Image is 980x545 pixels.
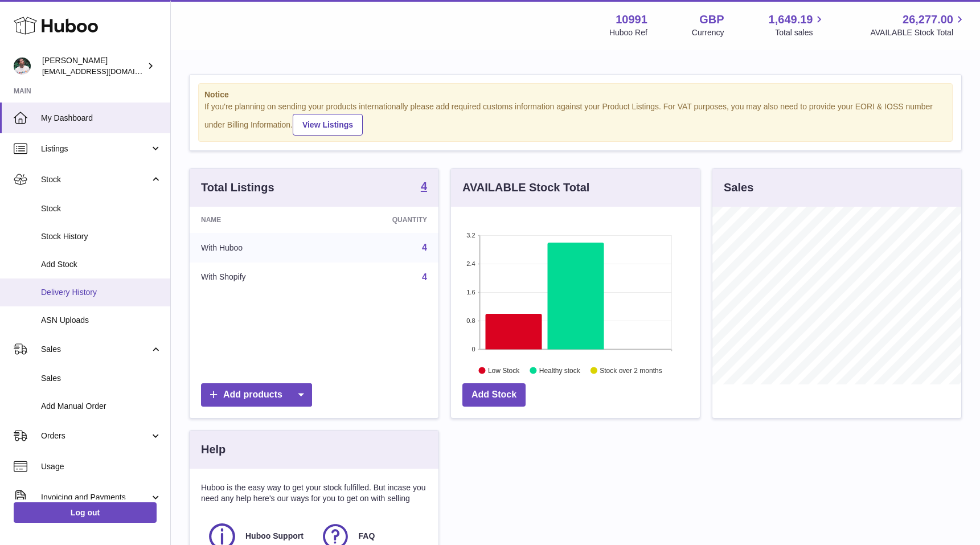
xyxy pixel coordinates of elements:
[41,461,162,472] span: Usage
[870,27,966,38] span: AVAILABLE Stock Total
[769,12,813,27] span: 1,649.19
[190,263,324,292] td: With Shopify
[201,482,427,504] p: Huboo is the easy way to get your stock fulfilled. But incase you need any help here's our ways f...
[201,180,274,195] h3: Total Listings
[466,232,475,239] text: 3.2
[41,287,162,298] span: Delivery History
[488,366,520,374] text: Low Stock
[466,289,475,296] text: 1.6
[41,431,150,441] span: Orders
[41,373,162,384] span: Sales
[903,12,953,27] span: 26,277.00
[14,502,157,523] a: Log out
[204,101,946,136] div: If you're planning on sending your products internationally please add required customs informati...
[699,12,724,27] strong: GBP
[41,113,162,124] span: My Dashboard
[422,243,427,252] a: 4
[539,366,581,374] text: Healthy stock
[41,344,150,355] span: Sales
[724,180,753,195] h3: Sales
[692,27,724,38] div: Currency
[41,401,162,412] span: Add Manual Order
[41,231,162,242] span: Stock History
[201,383,312,407] a: Add products
[421,181,427,192] strong: 4
[293,114,363,136] a: View Listings
[609,27,647,38] div: Huboo Ref
[41,259,162,270] span: Add Stock
[190,207,324,233] th: Name
[201,442,225,457] h3: Help
[462,383,526,407] a: Add Stock
[14,58,31,75] img: timshieff@gmail.com
[462,180,589,195] h3: AVAILABLE Stock Total
[775,27,826,38] span: Total sales
[359,531,375,542] span: FAQ
[42,67,167,76] span: [EMAIL_ADDRESS][DOMAIN_NAME]
[41,174,150,185] span: Stock
[204,89,946,100] strong: Notice
[466,317,475,324] text: 0.8
[870,12,966,38] a: 26,277.00 AVAILABLE Stock Total
[769,12,826,38] a: 1,649.19 Total sales
[41,144,150,154] span: Listings
[422,272,427,282] a: 4
[466,260,475,267] text: 2.4
[41,315,162,326] span: ASN Uploads
[471,346,475,353] text: 0
[324,207,438,233] th: Quantity
[190,233,324,263] td: With Huboo
[245,531,304,542] span: Huboo Support
[41,203,162,214] span: Stock
[616,12,647,27] strong: 10991
[421,181,427,194] a: 4
[600,366,662,374] text: Stock over 2 months
[42,55,145,77] div: [PERSON_NAME]
[41,492,150,503] span: Invoicing and Payments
